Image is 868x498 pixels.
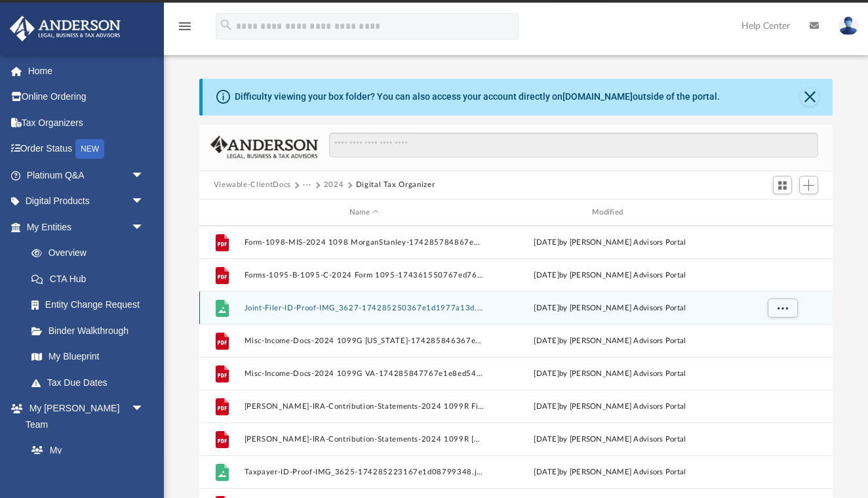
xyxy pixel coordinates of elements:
[324,179,344,191] button: 2024
[736,207,827,218] div: id
[131,188,157,215] span: arrow_drop_down
[490,270,730,281] div: [DATE] by [PERSON_NAME] Advisors Portal
[244,337,484,345] button: Misc-Income-Docs-2024 1099G [US_STATE]-174285846367e1e8df574c4.pdf
[490,302,730,314] div: [DATE] by [PERSON_NAME] Advisors Portal
[177,18,193,34] i: menu
[9,188,164,215] a: Digital Productsarrow_drop_down
[131,396,157,423] span: arrow_drop_down
[18,438,151,496] a: My [PERSON_NAME] Team
[303,179,311,191] button: ···
[490,237,730,249] div: [DATE] by [PERSON_NAME] Advisors Portal
[767,299,797,318] button: More options
[490,368,730,380] div: [DATE] by [PERSON_NAME] Advisors Portal
[131,214,157,241] span: arrow_drop_down
[6,16,125,41] img: Anderson Advisors Platinum Portal
[18,369,164,396] a: Tax Due Dates
[490,467,730,478] div: [DATE] by [PERSON_NAME] Advisors Portal
[838,16,858,35] img: User Pic
[18,344,157,370] a: My Blueprint
[773,176,793,194] button: Switch to Grid View
[9,136,164,163] a: Order StatusNEW
[799,176,819,194] button: Add
[131,162,157,189] span: arrow_drop_down
[244,369,484,378] button: Misc-Income-Docs-2024 1099G VA-174285847767e1e8ed54843.pdf
[244,402,484,411] button: [PERSON_NAME]-IRA-Contribution-Statements-2024 1099R Fidelity-174285820367e1e7db1c29e.pdf
[9,214,164,240] a: My Entitiesarrow_drop_down
[329,133,818,157] input: Search files and folders
[18,318,164,344] a: Binder Walkthrough
[177,25,193,34] a: menu
[205,207,237,218] div: id
[219,18,233,32] i: search
[490,401,730,413] div: [DATE] by [PERSON_NAME] Advisors Portal
[562,91,633,102] a: [DOMAIN_NAME]
[9,84,164,110] a: Online Ordering
[18,266,164,292] a: CTA Hub
[9,110,164,136] a: Tax Organizers
[244,435,484,444] button: [PERSON_NAME]-IRA-Contribution-Statements-2024 1099R [GEOGRAPHIC_DATA]-174285818967e1e7cd6c0e9.pdf
[9,162,164,188] a: Platinum Q&Aarrow_drop_down
[800,88,819,106] button: Close
[244,271,484,280] button: Forms-1095-B-1095-C-2024 Form 1095-174361550767ed7613b3f1b.pdf
[490,335,730,347] div: [DATE] by [PERSON_NAME] Advisors Portal
[9,396,157,438] a: My [PERSON_NAME] Teamarrow_drop_down
[490,434,730,446] div: [DATE] by [PERSON_NAME] Advisors Portal
[244,468,484,476] button: Taxpayer-ID-Proof-IMG_3625-174285223167e1d08799348.jpeg
[235,90,720,104] div: Difficulty viewing your box folder? You can also access your account directly on outside of the p...
[75,139,104,159] div: NEW
[199,226,833,498] div: grid
[244,304,484,312] button: Joint-Filer-ID-Proof-IMG_3627-174285250367e1d1977a13d.jpeg
[18,292,164,318] a: Entity Change Request
[214,179,291,191] button: Viewable-ClientDocs
[243,207,484,218] div: Name
[244,238,484,247] button: Form-1098-MIS-2024 1098 MorganStanley-174285784867e1e67858445.pdf
[9,58,164,84] a: Home
[356,179,435,191] button: Digital Tax Organizer
[18,240,164,266] a: Overview
[490,207,730,218] div: Modified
